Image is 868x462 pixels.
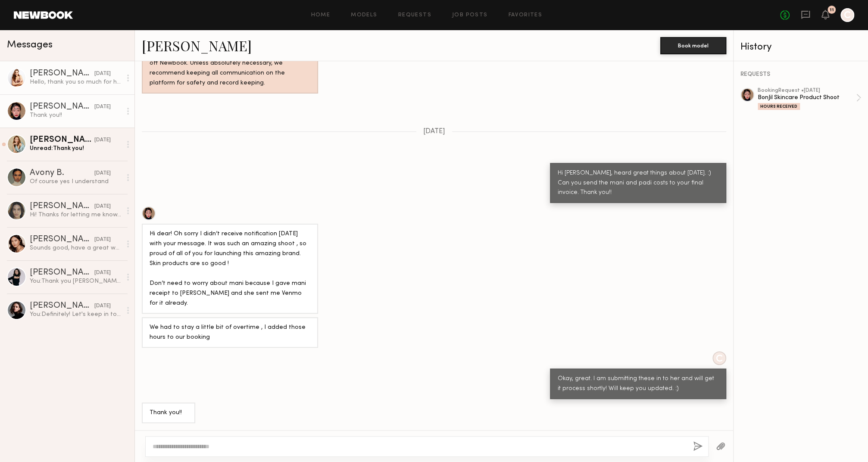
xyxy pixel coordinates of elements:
[30,277,122,285] div: You: Thank you [PERSON_NAME] for getting back to me. Let's def keep in touch. We will have future...
[758,94,856,102] div: BonJil Skincare Product Shoot
[94,269,111,277] div: [DATE]
[558,169,718,198] div: Hi [PERSON_NAME], heard great things about [DATE]. :) Can you send the mani and padi costs to you...
[30,202,94,211] div: [PERSON_NAME]
[30,244,122,252] div: Sounds good, have a great weekend!
[30,178,122,186] div: Of course yes I understand
[94,103,111,111] div: [DATE]
[840,8,854,22] a: C
[830,8,834,12] div: 11
[30,302,94,310] div: [PERSON_NAME]
[150,408,187,418] div: Thank you!!
[150,229,310,309] div: Hi dear! Oh sorry I didn’t receive notification [DATE] with your message. It was such an amazing ...
[30,69,94,78] div: [PERSON_NAME]
[398,12,431,18] a: Requests
[758,88,856,94] div: booking Request • [DATE]
[351,12,377,18] a: Models
[30,310,122,318] div: You: Definitely! Let's keep in touch!
[30,144,122,153] div: Unread: Thank you!
[758,88,861,110] a: bookingRequest •[DATE]BonJil Skincare Product ShootHours Received
[7,40,53,50] span: Messages
[311,12,331,18] a: Home
[94,70,111,78] div: [DATE]
[94,169,111,178] div: [DATE]
[94,203,111,211] div: [DATE]
[150,49,310,88] div: Hey! Looks like you’re trying to take the conversation off Newbook. Unless absolutely necessary, ...
[30,211,122,219] div: Hi! Thanks for letting me know. I look forward to potentially working with you in the future :) h...
[30,136,94,144] div: [PERSON_NAME]
[740,42,861,52] div: History
[30,268,94,277] div: [PERSON_NAME]
[660,37,726,54] button: Book model
[30,169,94,178] div: Avony B.
[94,136,111,144] div: [DATE]
[30,235,94,244] div: [PERSON_NAME]
[142,36,252,55] a: [PERSON_NAME]
[94,302,111,310] div: [DATE]
[94,236,111,244] div: [DATE]
[423,128,445,135] span: [DATE]
[508,12,542,18] a: Favorites
[150,323,310,343] div: We had to stay a little bit of overtime , I added those hours to our booking
[30,103,94,111] div: [PERSON_NAME]
[558,374,718,394] div: Okay, great. I am submitting these in to her and will get it process shortly! Will keep you updat...
[660,41,726,49] a: Book model
[30,78,122,86] div: Hello, thank you so much for having me! I had the best time and would love to stay in touch and w...
[30,111,122,119] div: Thank you!!
[740,72,861,78] div: REQUESTS
[758,103,800,110] div: Hours Received
[452,12,488,18] a: Job Posts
